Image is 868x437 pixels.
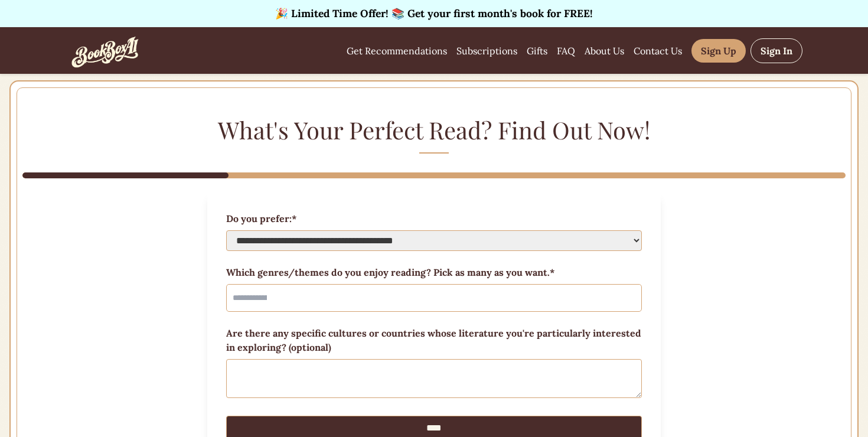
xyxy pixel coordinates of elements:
a: FAQ [557,44,575,58]
h1: What's Your Perfect Read? Find Out Now! [22,112,846,154]
a: Contact Us [634,44,682,58]
a: Gifts [527,44,547,58]
a: Get Recommendations [347,44,447,58]
img: BookBoxAI Logo [66,14,145,87]
a: About Us [585,44,624,58]
label: Which genres/themes do you enjoy reading? Pick as many as you want.* [226,265,642,279]
a: Sign In [750,38,802,63]
label: Do you prefer:* [226,211,642,226]
label: Are there any specific cultures or countries whose literature you're particularly interested in e... [226,326,642,354]
a: Subscriptions [456,44,517,58]
input: Select options [231,289,267,306]
a: Sign Up [691,39,746,63]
